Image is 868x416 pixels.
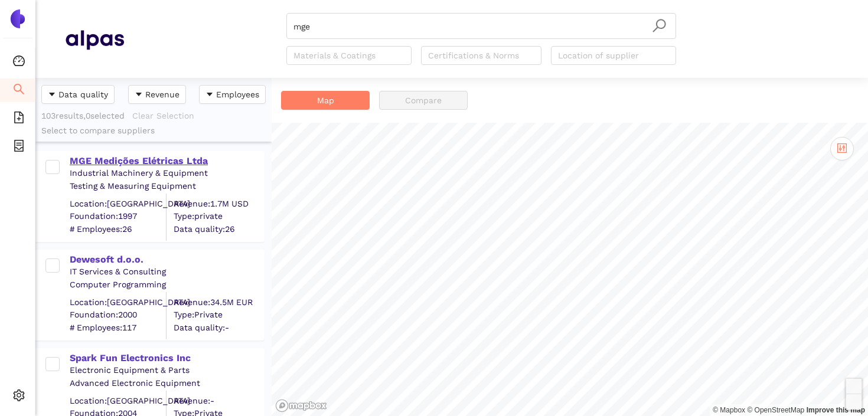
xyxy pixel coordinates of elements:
[13,136,25,159] span: container
[145,88,180,101] span: Revenue
[272,123,868,416] canvas: Map
[846,379,862,394] button: Zoom in
[70,168,263,179] div: Industrial Machinery & Equipment
[174,309,263,321] span: Type: Private
[837,143,847,153] span: control
[216,88,259,101] span: Employees
[58,88,108,101] span: Data quality
[174,296,263,308] div: Revenue: 34.5M EUR
[132,106,202,125] button: Clear Selection
[281,91,370,110] button: Map
[70,181,263,192] div: Testing & Measuring Equipment
[128,85,186,104] button: caret-downRevenue
[317,94,334,107] span: Map
[41,125,266,137] div: Select to compare suppliers
[135,90,143,100] span: caret-down
[70,352,263,365] div: Spark Fun Electronics Inc
[13,385,25,409] span: setting
[70,253,263,266] div: Dewesoft d.o.o.
[13,51,25,74] span: dashboard
[70,322,166,333] span: # Employees: 117
[70,395,166,407] div: Location: [GEOGRAPHIC_DATA]
[199,85,266,104] button: caret-downEmployees
[652,18,667,33] span: search
[41,111,125,120] span: 103 results, 0 selected
[70,365,263,376] div: Electronic Equipment & Parts
[70,155,263,168] div: MGE Medições Elétricas Ltda
[205,90,214,100] span: caret-down
[8,9,27,28] img: Logo
[70,266,263,278] div: IT Services & Consulting
[13,79,25,103] span: search
[70,279,263,291] div: Computer Programming
[846,394,862,410] button: Zoom out
[70,223,166,235] span: # Employees: 26
[70,378,263,389] div: Advanced Electronic Equipment
[41,85,115,104] button: caret-downData quality
[70,211,166,222] span: Foundation: 1997
[174,395,263,407] div: Revenue: -
[65,25,124,54] img: Homepage
[70,296,166,308] div: Location: [GEOGRAPHIC_DATA]
[13,107,25,131] span: file-add
[174,223,263,235] span: Data quality: 26
[48,90,56,100] span: caret-down
[70,309,166,321] span: Foundation: 2000
[174,211,263,222] span: Type: private
[70,198,166,209] div: Location: [GEOGRAPHIC_DATA]
[174,198,263,209] div: Revenue: 1.7M USD
[275,399,327,412] a: Mapbox logo
[174,322,263,333] span: Data quality: -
